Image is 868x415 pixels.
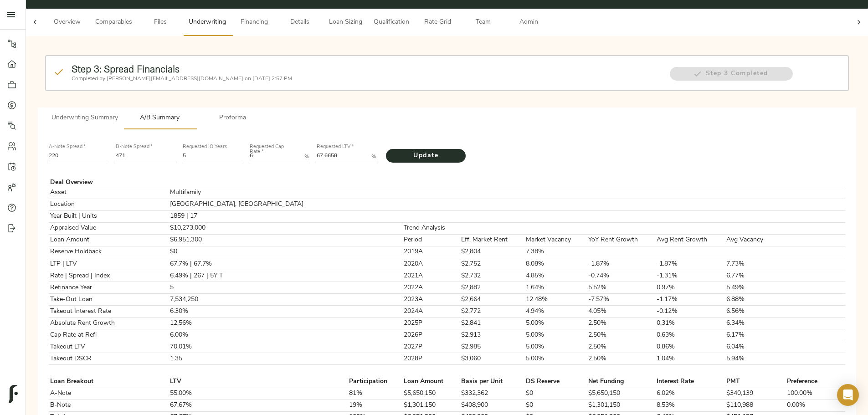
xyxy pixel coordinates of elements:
[725,318,786,329] td: 6.34%
[725,258,786,270] td: 7.73%
[786,388,845,400] td: 100.00%
[169,234,348,246] td: $6,951,300
[169,400,348,411] td: 67.67%
[169,222,348,234] td: $10,273,000
[49,329,169,341] td: Cap Rate at Refi
[655,318,725,329] td: 0.31%
[189,17,226,28] span: Underwriting
[169,210,348,222] td: 1859 | 17
[725,270,786,282] td: 6.77%
[725,282,786,294] td: 5.49%
[402,246,460,258] td: 2019A
[725,234,786,246] td: Avg Vacancy
[725,376,786,388] td: PMT
[49,246,169,258] td: Reserve Holdback
[460,329,524,341] td: $2,913
[725,353,786,365] td: 5.94%
[49,222,169,234] td: Appraised Value
[402,318,460,329] td: 2025P
[460,246,524,258] td: $2,804
[49,341,169,353] td: Takeout LTV
[95,17,132,28] span: Comparables
[460,258,524,270] td: $2,752
[348,376,402,388] td: Participation
[348,400,402,411] td: 19%
[655,341,725,353] td: 0.86%
[655,294,725,306] td: -1.17%
[655,376,725,388] td: Interest Rate
[655,270,725,282] td: -1.31%
[169,353,348,365] td: 1.35
[49,210,169,222] td: Year Built | Units
[402,222,460,234] td: Trend Analysis
[395,150,457,162] span: Update
[587,376,655,388] td: Net Funding
[460,376,524,388] td: Basis per Unit
[116,144,152,149] label: B-Note Spread
[202,113,264,124] span: Proforma
[524,306,587,318] td: 4.94%
[587,400,655,411] td: $1,301,150
[460,341,524,353] td: $2,985
[9,385,18,403] img: logo
[304,153,309,161] p: %
[169,329,348,341] td: 6.00%
[169,270,348,282] td: 6.49% | 267 | 5Y T
[169,246,348,258] td: $0
[524,318,587,329] td: 5.00%
[402,258,460,270] td: 2020A
[402,376,460,388] td: Loan Amount
[655,400,725,411] td: 8.53%
[402,306,460,318] td: 2024A
[524,400,587,411] td: $0
[169,306,348,318] td: 6.30%
[460,282,524,294] td: $2,882
[587,353,655,365] td: 2.50%
[348,388,402,400] td: 81%
[72,63,180,75] strong: Step 3: Spread Financials
[402,341,460,353] td: 2027P
[169,258,348,270] td: 67.7% | 67.7%
[725,400,786,411] td: $110,988
[49,187,169,199] td: Asset
[49,318,169,329] td: Absolute Rent Growth
[169,376,348,388] td: LTV
[51,113,118,124] span: Underwriting Summary
[402,353,460,365] td: 2028P
[49,179,169,187] td: Deal Overview
[282,17,317,28] span: Details
[524,258,587,270] td: 8.08%
[72,75,660,83] p: Completed by [PERSON_NAME][EMAIL_ADDRESS][DOMAIN_NAME] on [DATE] 2:57 PM
[524,282,587,294] td: 1.64%
[402,400,460,411] td: $1,301,150
[524,234,587,246] td: Market Vacancy
[420,17,455,28] span: Rate Grid
[169,341,348,353] td: 70.01%
[587,318,655,329] td: 2.50%
[460,306,524,318] td: $2,772
[587,388,655,400] td: $5,650,150
[460,353,524,365] td: $3,060
[49,294,169,306] td: Take-Out Loan
[460,400,524,411] td: $408,900
[587,294,655,306] td: -7.57%
[250,144,294,154] label: Requested Cap Rate
[725,306,786,318] td: 6.56%
[49,353,169,365] td: Takeout DSCR
[402,294,460,306] td: 2023A
[786,400,845,411] td: 0.00%
[371,153,376,161] p: %
[524,294,587,306] td: 12.48%
[49,234,169,246] td: Loan Amount
[49,376,169,388] td: Loan Breakout
[402,234,460,246] td: Period
[655,388,725,400] td: 6.02%
[317,144,354,149] label: Requested LTV
[725,329,786,341] td: 6.17%
[49,258,169,270] td: LTP | LTV
[49,306,169,318] td: Takeout Interest Rate
[169,282,348,294] td: 5
[169,187,348,199] td: Multifamily
[169,294,348,306] td: 7,534,250
[460,294,524,306] td: $2,664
